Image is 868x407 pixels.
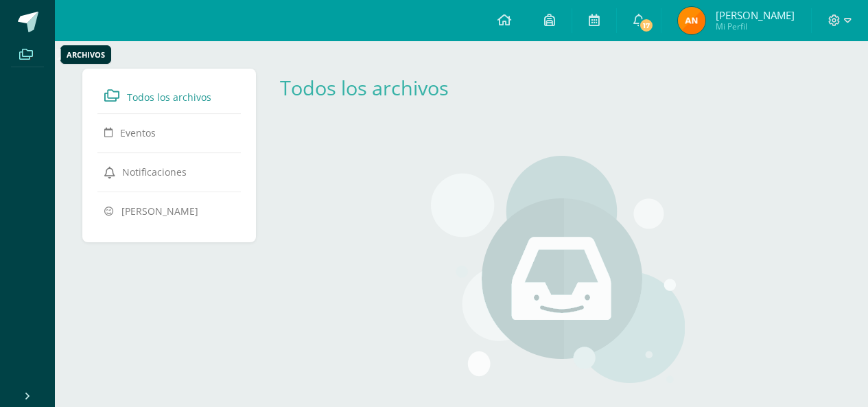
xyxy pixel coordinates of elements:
a: Eventos [104,120,234,145]
div: Archivos [67,49,105,60]
span: Notificaciones [122,165,187,178]
div: Todos los archivos [280,74,469,101]
span: [PERSON_NAME] [121,205,198,218]
span: Mi Perfil [716,21,795,32]
a: Todos los archivos [280,74,449,101]
span: 17 [639,18,654,33]
span: Todos los archivos [127,91,211,104]
a: [PERSON_NAME] [104,198,234,223]
a: Todos los archivos [104,83,234,108]
img: stages.png [431,156,685,389]
span: Eventos [120,126,156,139]
span: [PERSON_NAME] [716,8,795,22]
img: a9bcd42d5489b8d3a8f35f6f4be36f07.png [678,7,705,34]
a: Notificaciones [104,159,234,184]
